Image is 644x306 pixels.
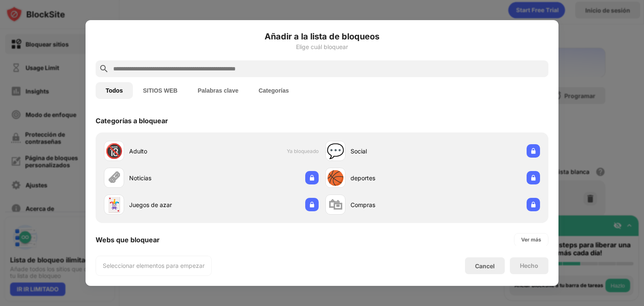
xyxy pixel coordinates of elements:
[96,44,548,50] div: Elige cuál bloquear
[351,200,433,209] div: Compras
[129,147,211,156] div: Adulto
[96,236,160,244] div: Webs que bloquear
[133,82,187,99] button: SITIOS WEB
[521,236,541,244] div: Ver más
[129,174,211,182] div: Noticias
[520,262,538,269] div: Hecho
[96,30,548,43] h6: Añadir a la lista de bloqueos
[96,82,133,99] button: Todos
[351,174,433,182] div: deportes
[327,169,344,187] div: 🏀
[187,82,248,99] button: Palabras clave
[475,262,495,270] div: Cancel
[99,64,109,74] img: search.svg
[105,196,123,213] div: 🃏
[96,117,168,125] div: Categorías a bloquear
[107,169,121,187] div: 🗞
[351,147,433,156] div: Social
[328,196,343,213] div: 🛍
[249,82,299,99] button: Categorías
[327,143,344,160] div: 💬
[287,148,319,154] span: Ya bloqueado
[103,262,205,270] div: Seleccionar elementos para empezar
[105,143,123,160] div: 🔞
[129,200,211,209] div: Juegos de azar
